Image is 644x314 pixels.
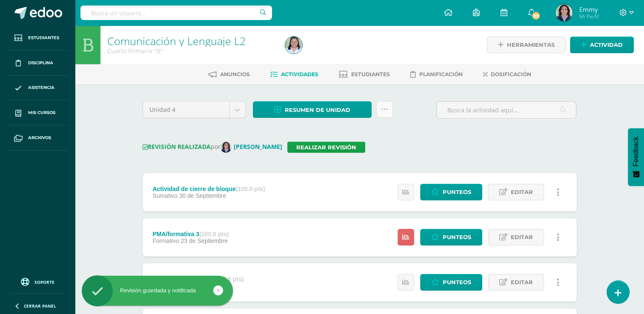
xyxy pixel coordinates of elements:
[420,229,482,245] a: Punteos
[632,137,640,166] span: Feedback
[285,102,350,118] span: Resumen de unidad
[143,102,246,118] a: Unidad 4
[590,37,623,53] span: Actividad
[420,184,482,200] a: Punteos
[555,4,572,21] img: 929bedaf265c699706e21c4c0cba74d6.png
[28,134,51,141] span: Archivos
[152,237,179,244] span: Formativo
[483,68,531,81] a: Dosificación
[149,102,223,118] span: Unidad 4
[579,5,598,14] span: Emmy
[410,68,463,81] a: Planificación
[24,303,56,309] span: Cerrar panel
[491,71,531,77] span: Dosificación
[511,184,533,200] span: Editar
[236,186,265,192] strong: (100.0 pts)
[253,101,372,118] a: Resumen de unidad
[443,274,471,290] span: Punteos
[7,126,68,151] a: Archivos
[28,34,59,41] span: Estudiantes
[152,192,177,199] span: Sumativo
[579,13,598,20] span: Mi Perfil
[443,229,471,245] span: Punteos
[507,37,555,53] span: Herramientas
[487,37,566,53] a: Herramientas
[152,231,229,237] div: PMA/formativa 3
[107,47,275,55] div: Cuarto Primaria 'B'
[7,26,68,51] a: Estudiantes
[7,100,68,126] a: Mis cursos
[437,102,576,118] input: Busca la actividad aquí...
[107,34,246,48] a: Comunicación y Lenguaje L2
[628,128,644,186] button: Feedback - Mostrar encuesta
[107,35,275,47] h1: Comunicación y Lenguaje L2
[270,68,318,81] a: Actividades
[220,142,232,153] img: 0699bd2c71eb4cef150daf5753851fa9.png
[339,68,390,81] a: Estudiantes
[10,276,65,287] a: Soporte
[351,71,390,77] span: Estudiantes
[199,231,229,237] strong: (100.0 pts)
[570,37,634,53] a: Actividad
[143,142,577,153] div: por
[28,109,55,116] span: Mis cursos
[281,71,318,77] span: Actividades
[234,143,282,151] strong: [PERSON_NAME]
[443,184,471,200] span: Punteos
[511,229,533,245] span: Editar
[511,274,533,290] span: Editar
[34,279,54,285] span: Soporte
[531,11,541,20] span: 86
[209,68,250,81] a: Anuncios
[7,51,68,76] a: Disciplina
[143,143,211,151] strong: REVISIÓN REALIZADA
[285,37,302,54] img: 2e6c258da9ccee66aa00087072d4f1d6.png
[80,6,272,20] input: Busca un usuario...
[420,274,482,291] a: Punteos
[7,76,68,101] a: Asistencia
[152,186,265,192] div: Actividad de cierre de bloque
[220,71,250,77] span: Anuncios
[82,287,233,294] div: Revisión guardada y notificada
[181,237,228,244] span: 23 de Septiembre
[419,71,463,77] span: Planificación
[28,84,54,91] span: Asistencia
[220,143,287,151] a: [PERSON_NAME]
[28,60,53,66] span: Disciplina
[179,192,226,199] span: 30 de Septiembre
[287,142,365,153] a: Realizar revisión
